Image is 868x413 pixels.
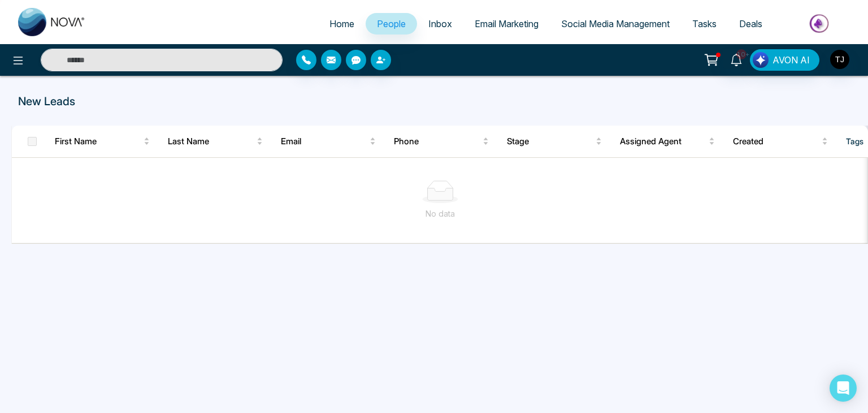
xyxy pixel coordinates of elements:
span: Email Marketing [475,18,539,29]
th: Email [272,126,385,157]
a: 10+ [723,49,750,69]
span: Inbox [428,18,452,29]
span: Assigned Agent [620,135,706,148]
a: People [366,13,417,35]
button: AVON AI [750,49,819,71]
a: Social Media Management [550,13,681,35]
p: New Leads [18,93,568,110]
th: Phone [385,126,498,157]
span: First Name [55,135,141,148]
img: Nova CRM Logo [18,8,86,36]
span: People [377,18,406,29]
th: Assigned Agent [611,126,724,157]
img: Lead Flow [753,52,769,68]
img: User Avatar [830,50,849,69]
a: Deals [728,13,774,35]
th: First Name [46,126,159,157]
a: Home [318,13,366,35]
a: Inbox [417,13,463,35]
th: Created [724,126,837,157]
span: Tasks [692,18,717,29]
span: Phone [394,135,480,148]
div: Open Intercom Messenger [830,375,857,402]
span: Stage [507,135,593,148]
span: Social Media Management [561,18,670,29]
span: Last Name [168,135,254,148]
span: Created [733,135,819,148]
span: 10+ [736,49,747,59]
th: Stage [498,126,611,157]
span: Deals [739,18,762,29]
span: Home [329,18,354,29]
span: AVON AI [772,53,810,67]
div: No data [21,208,860,220]
img: Market-place.gif [779,11,861,36]
a: Email Marketing [463,13,550,35]
a: Tasks [681,13,728,35]
th: Last Name [159,126,272,157]
span: Email [281,135,367,148]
